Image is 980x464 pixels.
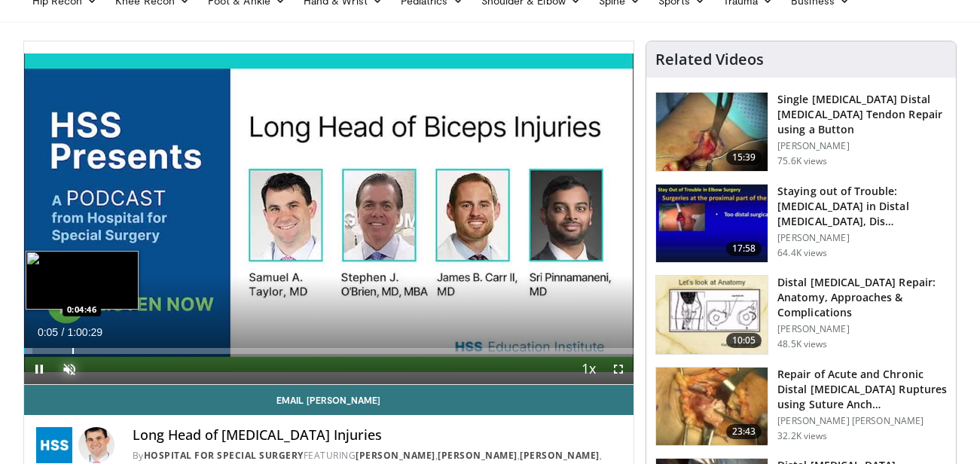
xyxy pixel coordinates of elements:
span: 17:58 [726,241,762,256]
span: 10:05 [726,333,762,348]
p: [PERSON_NAME] [777,323,947,335]
a: 17:58 Staying out of Trouble: [MEDICAL_DATA] in Distal [MEDICAL_DATA], Dis… [PERSON_NAME] 64.4K v... [655,184,947,264]
h3: Distal [MEDICAL_DATA] Repair: Anatomy, Approaches & Complications [777,275,947,320]
button: Pause [24,354,54,384]
h4: Related Videos [655,50,764,69]
h3: Staying out of Trouble: [MEDICAL_DATA] in Distal [MEDICAL_DATA], Dis… [777,184,947,229]
a: 10:05 Distal [MEDICAL_DATA] Repair: Anatomy, Approaches & Complications [PERSON_NAME] 48.5K views [655,275,947,355]
a: [PERSON_NAME] [438,449,517,462]
a: 23:43 Repair of Acute and Chronic Distal [MEDICAL_DATA] Ruptures using Suture Anch… [PERSON_NAME]... [655,367,947,447]
img: bennett_acute_distal_biceps_3.png.150x105_q85_crop-smart_upscale.jpg [656,368,768,446]
span: / [62,326,65,338]
p: 64.4K views [777,247,827,259]
a: Email [PERSON_NAME] [24,385,634,415]
h3: Single [MEDICAL_DATA] Distal [MEDICAL_DATA] Tendon Repair using a Button [777,92,947,137]
p: [PERSON_NAME] [777,232,947,244]
a: Hospital for Special Surgery [144,449,304,462]
span: 15:39 [726,150,762,165]
img: 90401_0000_3.png.150x105_q85_crop-smart_upscale.jpg [656,276,768,354]
span: 0:05 [38,326,58,338]
h3: Repair of Acute and Chronic Distal [MEDICAL_DATA] Ruptures using Suture Anch… [777,367,947,412]
img: Avatar [78,427,114,463]
p: 75.6K views [777,155,827,167]
span: 23:43 [726,424,762,439]
p: 32.2K views [777,430,827,442]
img: Q2xRg7exoPLTwO8X4xMDoxOjB1O8AjAz_1.150x105_q85_crop-smart_upscale.jpg [656,185,768,263]
a: [PERSON_NAME] [356,449,435,462]
span: 1:00:29 [67,326,102,338]
p: 48.5K views [777,338,827,350]
button: Unmute [54,354,84,384]
p: [PERSON_NAME] [PERSON_NAME] [777,415,947,427]
img: king_0_3.png.150x105_q85_crop-smart_upscale.jpg [656,93,768,171]
div: Progress Bar [24,348,634,354]
p: [PERSON_NAME] [777,140,947,152]
video-js: Video Player [24,41,634,385]
img: image.jpeg [26,251,139,310]
a: 15:39 Single [MEDICAL_DATA] Distal [MEDICAL_DATA] Tendon Repair using a Button [PERSON_NAME] 75.6... [655,92,947,172]
button: Playback Rate [573,354,603,384]
img: Hospital for Special Surgery [36,427,72,463]
button: Fullscreen [603,354,633,384]
a: [PERSON_NAME] [520,449,600,462]
h4: Long Head of [MEDICAL_DATA] Injuries [133,427,622,444]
